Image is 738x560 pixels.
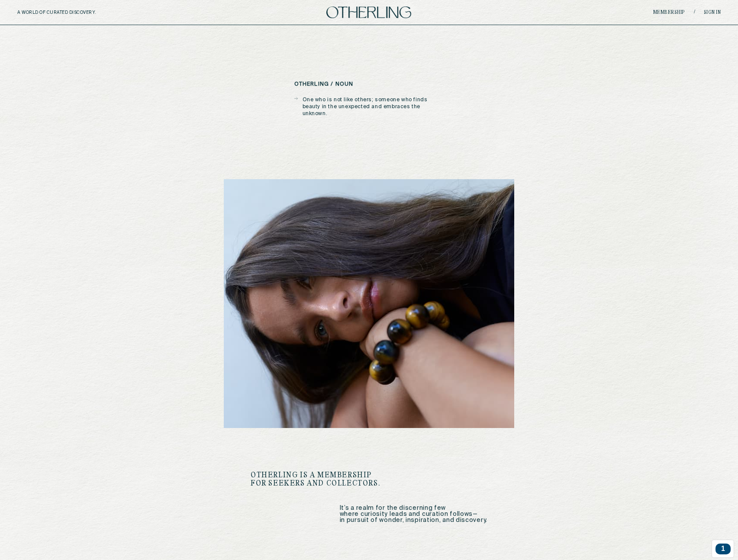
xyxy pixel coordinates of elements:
span: / [694,9,695,16]
p: It’s a realm for the discerning few where curiosity leads and curation follows— in pursuit of won... [251,505,487,523]
p: One who is not like others; someone who finds beauty in the unexpected and embraces the unknown. [303,97,444,117]
h5: otherling / noun [294,81,354,87]
h5: A WORLD OF CURATED DISCOVERY. [17,10,134,15]
h1: Otherling is a membership for seekers and collectors. [251,471,389,488]
a: Membership [653,10,685,15]
img: logo [326,6,411,18]
img: image [224,179,514,428]
a: Sign in [704,10,721,15]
